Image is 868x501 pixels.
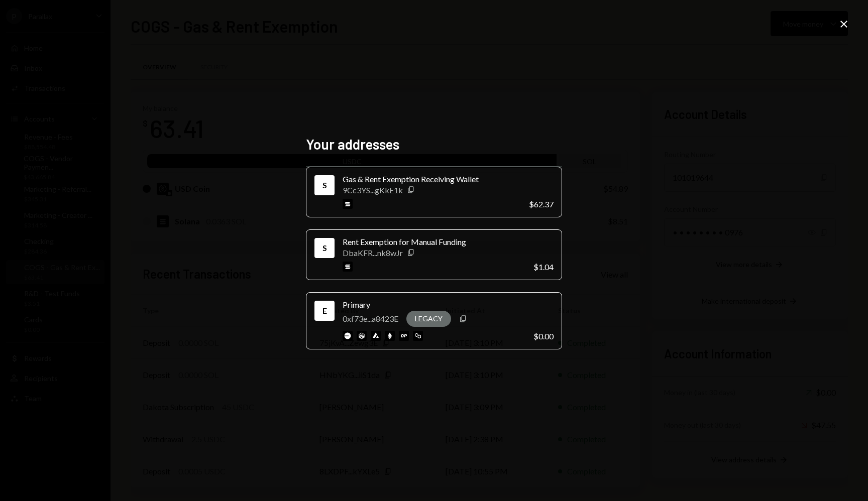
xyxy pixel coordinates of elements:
div: $0.00 [533,331,554,341]
div: Ethereum [316,303,333,319]
img: avalanche-mainnet [371,331,381,341]
img: base-mainnet [343,331,353,341]
h2: Your addresses [306,135,562,154]
img: arbitrum-mainnet [357,331,367,341]
div: $1.04 [533,262,554,272]
div: Rent Exemption for Manual Funding [343,236,525,248]
div: Legacy [406,311,451,327]
img: optimism-mainnet [399,331,409,341]
div: $62.37 [529,199,554,209]
img: solana-mainnet [343,262,353,272]
img: polygon-mainnet [413,331,423,341]
div: Solana [316,177,333,193]
div: 9Cc3YS...gKkE1k [343,185,403,195]
img: solana-mainnet [343,199,353,209]
div: Gas & Rent Exemption Receiving Wallet [343,173,521,185]
div: Primary [343,299,525,311]
div: DbaKFR...nk8wJr [343,248,403,258]
div: 0xf73e...a8423E [343,314,398,323]
img: ethereum-mainnet [385,331,395,341]
div: Solana [316,240,333,256]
